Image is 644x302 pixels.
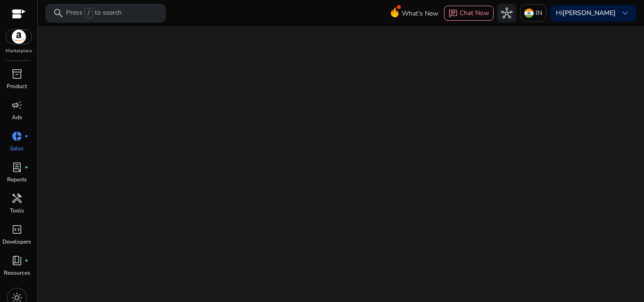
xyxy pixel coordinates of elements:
[11,255,23,266] span: book_4
[562,8,616,17] b: [PERSON_NAME]
[11,131,23,142] span: donut_small
[619,8,631,19] span: keyboard_arrow_down
[2,237,31,246] p: Developers
[444,6,494,21] button: chatChat Now
[6,30,32,44] img: amazon.svg
[536,5,542,21] p: IN
[556,10,616,16] p: Hi
[25,134,28,138] span: fiber_manual_record
[11,99,23,111] span: campaign
[84,8,93,18] span: /
[501,8,512,19] span: hub
[11,224,23,235] span: code_blocks
[7,175,27,184] p: Reports
[11,162,23,173] span: lab_profile
[4,269,30,277] p: Resources
[53,8,64,19] span: search
[10,144,24,153] p: Sales
[10,206,24,215] p: Tools
[7,82,27,90] p: Product
[402,5,438,22] span: What's New
[11,68,23,80] span: inventory_2
[25,259,28,262] span: fiber_manual_record
[448,9,458,18] span: chat
[12,113,22,122] p: Ads
[11,193,23,204] span: handyman
[25,165,28,169] span: fiber_manual_record
[66,8,122,18] p: Press to search
[524,8,534,18] img: in.svg
[460,8,489,17] span: Chat Now
[6,48,32,55] p: Marketplace
[497,4,516,23] button: hub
